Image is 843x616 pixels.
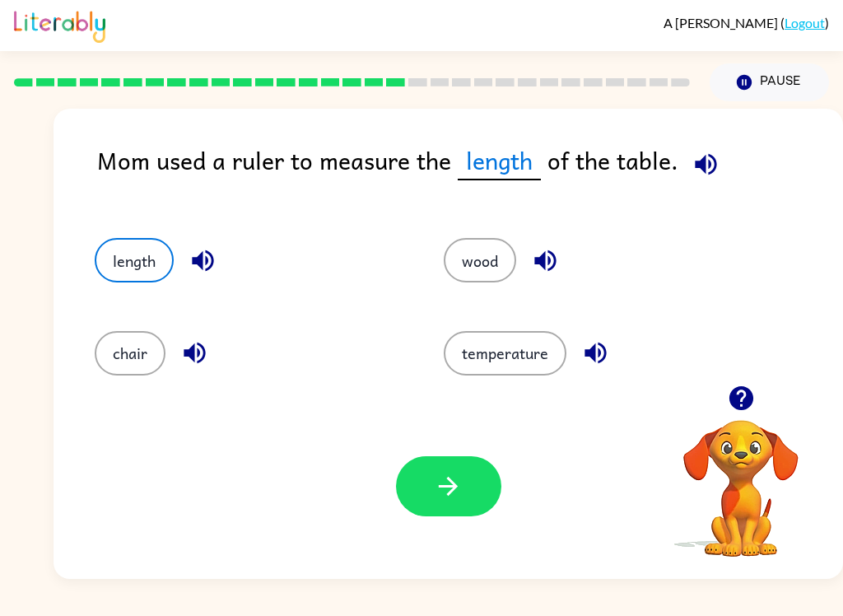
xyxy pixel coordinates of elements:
[97,142,843,205] div: Mom used a ruler to measure the of the table.
[659,394,823,559] video: Your browser must support playing .mp4 files to use Literably. Please try using another browser.
[664,15,780,30] span: A [PERSON_NAME]
[95,331,165,376] button: chair
[458,142,541,180] span: length
[444,238,516,282] button: wood
[95,238,174,282] button: length
[444,331,566,376] button: temperature
[14,7,105,43] img: Literably
[710,63,829,101] button: Pause
[785,15,825,30] a: Logout
[664,15,829,30] div: ( )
